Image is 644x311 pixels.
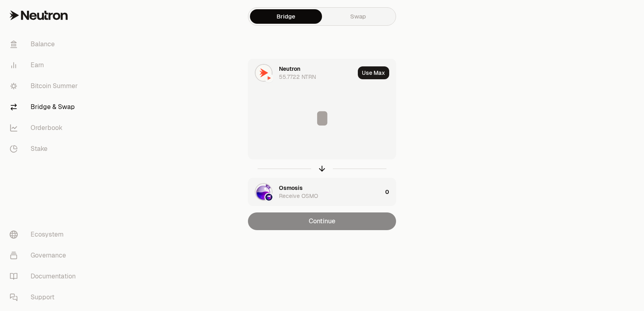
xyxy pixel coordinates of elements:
div: 0 [385,178,396,206]
a: Governance [3,245,87,266]
button: Use Max [358,66,389,79]
a: Bridge & Swap [3,97,87,117]
a: Documentation [3,266,87,287]
a: Bridge [250,9,322,24]
a: Swap [322,9,394,24]
div: OSMO LogoOsmosis LogoOsmosisReceive OSMO [248,178,382,206]
a: Support [3,287,87,308]
div: 55.7722 NTRN [279,73,316,81]
div: Neutron [279,65,300,73]
div: NTRN LogoNeutron LogoNeutron55.7722 NTRN [248,59,355,87]
img: Neutron Logo [265,74,272,82]
img: Osmosis Logo [265,194,272,201]
button: OSMO LogoOsmosis LogoOsmosisReceive OSMO0 [248,178,396,206]
img: NTRN Logo [256,65,272,81]
a: Orderbook [3,117,87,138]
a: Earn [3,55,87,76]
a: Ecosystem [3,224,87,245]
a: Stake [3,138,87,159]
div: Receive OSMO [279,192,318,200]
a: Bitcoin Summer [3,76,87,97]
div: Osmosis [279,184,303,192]
img: OSMO Logo [256,184,272,200]
a: Balance [3,34,87,55]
